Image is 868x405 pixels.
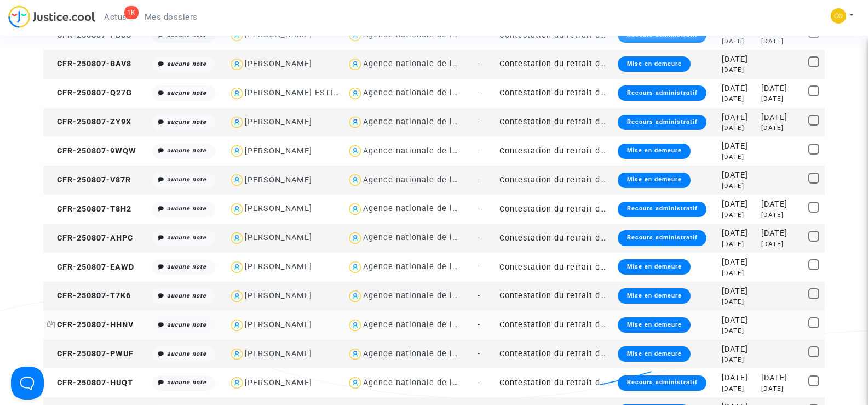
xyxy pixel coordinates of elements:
[347,317,363,333] img: icon-user.svg
[478,320,480,329] span: -
[722,83,754,95] div: [DATE]
[478,263,480,272] span: -
[347,259,363,275] img: icon-user.svg
[722,269,754,278] div: [DATE]
[722,297,754,306] div: [DATE]
[245,59,312,69] div: [PERSON_NAME]
[347,115,363,130] img: icon-user.svg
[95,9,136,25] a: 1KActus
[11,367,44,400] iframe: Help Scout Beacon - Open
[722,344,754,356] div: [DATE]
[618,173,690,188] div: Mise en demeure
[47,31,131,40] span: CFR-250807-PB8C
[722,286,754,298] div: [DATE]
[618,202,706,217] div: Recours administratif
[47,204,131,214] span: CFR-250807-T8H2
[478,59,480,69] span: -
[478,117,480,127] span: -
[618,144,690,159] div: Mise en demeure
[347,288,363,304] img: icon-user.svg
[47,88,132,98] span: CFR-250807-Q27G
[722,65,754,75] div: [DATE]
[229,317,245,333] img: icon-user.svg
[761,227,800,239] div: [DATE]
[722,169,754,181] div: [DATE]
[167,321,206,328] i: aucune note
[761,123,800,133] div: [DATE]
[722,112,754,124] div: [DATE]
[363,291,484,300] div: Agence nationale de l'habitat
[618,375,706,391] div: Recours administratif
[496,253,614,282] td: Contestation du retrait de [PERSON_NAME] par l'ANAH (mandataire)
[496,108,614,137] td: Contestation du retrait de [PERSON_NAME] par l'ANAH (mandataire)
[347,346,363,362] img: icon-user.svg
[167,263,206,270] i: aucune note
[496,50,614,79] td: Contestation du retrait de [PERSON_NAME] par l'ANAH (mandataire)
[145,12,198,22] span: Mes dossiers
[722,140,754,152] div: [DATE]
[761,198,800,210] div: [DATE]
[347,172,363,188] img: icon-user.svg
[761,239,800,249] div: [DATE]
[761,210,800,220] div: [DATE]
[478,233,480,243] span: -
[761,83,800,95] div: [DATE]
[167,176,206,183] i: aucune note
[229,56,245,72] img: icon-user.svg
[363,233,484,242] div: Agence nationale de l'habitat
[618,56,690,72] div: Mise en demeure
[722,123,754,133] div: [DATE]
[722,210,754,220] div: [DATE]
[363,349,484,358] div: Agence nationale de l'habitat
[167,292,206,299] i: aucune note
[245,204,312,213] div: [PERSON_NAME]
[722,355,754,364] div: [DATE]
[229,201,245,217] img: icon-user.svg
[478,291,480,300] span: -
[478,204,480,214] span: -
[47,175,131,185] span: CFR-250807-V87R
[47,320,134,329] span: CFR-250807-HHNV
[347,85,363,101] img: icon-user.svg
[761,112,800,124] div: [DATE]
[347,201,363,217] img: icon-user.svg
[347,375,363,391] img: icon-user.svg
[245,262,312,271] div: [PERSON_NAME]
[245,146,312,156] div: [PERSON_NAME]
[618,288,690,304] div: Mise en demeure
[229,288,245,304] img: icon-user.svg
[831,8,846,24] img: 84a266a8493598cb3cce1313e02c3431
[496,166,614,195] td: Contestation du retrait de [PERSON_NAME] par l'ANAH (mandataire)
[363,320,484,329] div: Agence nationale de l'habitat
[478,146,480,156] span: -
[47,117,131,127] span: CFR-250807-ZY9X
[722,152,754,162] div: [DATE]
[478,88,480,98] span: -
[363,117,484,127] div: Agence nationale de l'habitat
[722,372,754,384] div: [DATE]
[229,85,245,101] img: icon-user.svg
[761,37,800,46] div: [DATE]
[722,256,754,269] div: [DATE]
[229,259,245,275] img: icon-user.svg
[722,239,754,249] div: [DATE]
[478,349,480,358] span: -
[496,368,614,397] td: Contestation du retrait de [PERSON_NAME] par l'ANAH (mandataire)
[761,94,800,104] div: [DATE]
[496,311,614,340] td: Contestation du retrait de [PERSON_NAME] par l'ANAH (mandataire)
[104,12,127,22] span: Actus
[722,198,754,210] div: [DATE]
[496,224,614,253] td: Contestation du retrait de [PERSON_NAME] par l'ANAH (mandataire)
[47,233,133,243] span: CFR-250807-AHPC
[478,378,480,387] span: -
[47,263,134,272] span: CFR-250807-EAWD
[722,326,754,335] div: [DATE]
[363,175,484,185] div: Agence nationale de l'habitat
[229,375,245,391] img: icon-user.svg
[722,227,754,239] div: [DATE]
[478,175,480,185] span: -
[229,115,245,130] img: icon-user.svg
[761,372,800,384] div: [DATE]
[618,85,706,101] div: Recours administratif
[245,88,347,98] div: [PERSON_NAME] ESTIMA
